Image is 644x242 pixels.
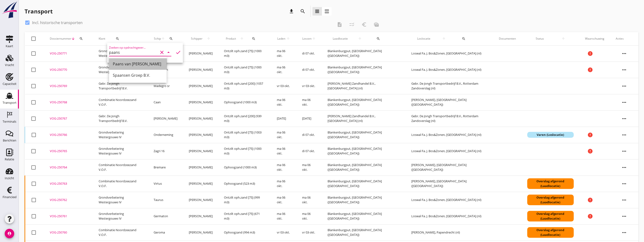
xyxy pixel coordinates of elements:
[618,112,631,125] i: more_horiz
[109,49,158,56] input: Zoeken op opdrachtgever...
[238,37,245,41] i: arrow_upward
[271,224,296,241] td: vr 03 okt.
[406,175,493,192] td: [PERSON_NAME], [GEOGRAPHIC_DATA] ([GEOGRAPHIC_DATA])
[322,78,406,94] td: [PERSON_NAME] Zandhandel B.V., [GEOGRAPHIC_DATA] (nl)
[406,110,493,127] td: Gebr. De Jongh Transportbedrijf B.V., Rotterdam Zandoverslag (nl)
[50,149,87,154] div: VOG-250765
[499,37,516,41] div: Documenten
[224,37,238,41] span: Product
[527,178,574,189] div: Overslag afgerond (Laadlocatie)
[50,198,87,202] div: VOG-250762
[271,143,296,159] td: ma 06 okt.
[587,51,593,56] i: error
[3,139,16,142] div: Berichten
[148,208,183,224] td: Germaton
[3,82,17,85] div: Capaciteit
[93,143,148,159] td: Grondverbetering Westergouwe IV
[218,192,271,208] td: Ontzilt oph.zand [75] (999 m3)
[218,127,271,143] td: Ontzilt oph.zand [75] (1003 m3)
[218,143,271,159] td: Ontzilt oph.zand [75] (1000 m3)
[322,175,406,192] td: Blankenburgput, [GEOGRAPHIC_DATA] ([GEOGRAPHIC_DATA])
[148,110,183,127] td: [PERSON_NAME]
[183,110,218,127] td: [PERSON_NAME]
[50,51,87,56] div: VOG-250771
[587,213,593,219] i: error
[93,127,148,143] td: Grondverbetering Westergouwe IV
[113,61,163,67] div: Paans van [PERSON_NAME]
[93,175,148,192] td: Combinatie Noordzeezand V.O.F.
[148,127,183,143] td: Onderneming
[277,37,286,41] span: Laden
[271,62,296,78] td: ma 06 okt.
[93,159,148,175] td: Combinatie Noordzeezand V.O.F.
[587,197,593,203] i: error
[271,208,296,224] td: ma 06 okt.
[271,192,296,208] td: ma 06 okt.
[406,159,493,175] td: [PERSON_NAME], [GEOGRAPHIC_DATA] ([GEOGRAPHIC_DATA])
[296,192,322,208] td: ma 06 okt.
[3,101,17,104] div: Transport
[376,37,380,41] i: search
[169,37,173,41] i: search
[50,165,87,170] div: VOG-250764
[50,214,87,219] div: VOG-250761
[93,224,148,241] td: Combinatie Noordzeezand V.O.F.
[328,37,353,41] span: Laadlocatie
[587,148,593,154] i: error
[148,94,183,110] td: Caan
[618,128,631,142] i: more_horiz
[1,1,18,19] img: logo-small.a267ee39.svg
[5,177,14,180] div: Inzicht
[148,224,183,241] td: Geroma
[618,210,631,223] i: more_horiz
[296,62,322,78] td: di 07 okt.
[183,46,218,62] td: [PERSON_NAME]
[618,161,631,174] i: more_horiz
[205,37,213,41] i: arrow_upward
[406,127,493,143] td: Loswal Fa. J. Bos&Zonen, [GEOGRAPHIC_DATA] (nl)
[406,143,493,159] td: Loswal Fa. J. Bos&Zonen, [GEOGRAPHIC_DATA] (nl)
[618,193,631,207] i: more_horiz
[462,37,466,41] i: search
[93,110,148,127] td: Gebr. De Jongh Transportbedrijf B.V.
[618,177,631,190] i: more_horiz
[93,94,148,110] td: Combinatie Noordzeezand V.O.F.
[296,127,322,143] td: di 07 okt.
[50,100,87,105] div: VOG-250768
[50,37,71,41] span: Dossiernummer
[25,8,53,15] div: Transport
[116,37,119,41] i: search
[296,208,322,224] td: ma 06 okt.
[296,224,322,241] td: vr 03 okt.
[436,37,452,41] i: arrow_upward
[218,46,271,62] td: Ontzilt oph.zand [75] (1000 m3)
[322,208,406,224] td: Blankenburgput, [GEOGRAPHIC_DATA] ([GEOGRAPHIC_DATA])
[113,72,163,78] div: Spaansen Groep B.V.
[218,208,271,224] td: Ontzilt oph.zand [75] (671 m3)
[3,196,17,199] div: Financieel
[411,37,436,41] span: Loslocatie
[166,50,171,55] i: arrow_drop_down
[322,46,406,62] td: Blankenburgput, [GEOGRAPHIC_DATA] ([GEOGRAPHIC_DATA])
[159,50,165,55] i: clear
[271,46,296,62] td: ma 06 okt.
[50,116,87,121] div: VOG-250767
[93,78,148,94] td: Gebr. De Jongh Transportbedrijf B.V.
[322,127,406,143] td: Blankenburgput, [GEOGRAPHIC_DATA] ([GEOGRAPHIC_DATA])
[271,159,296,175] td: ma 06 okt.
[300,8,306,14] i: search
[183,208,218,224] td: [PERSON_NAME]
[618,47,631,60] i: more_horiz
[3,120,16,123] div: Terminals
[79,37,83,41] i: search
[32,20,83,25] label: Incl. historische transporten
[148,78,183,94] td: Madegro sr
[553,37,574,41] i: arrow_upward
[183,159,218,175] td: [PERSON_NAME]
[324,8,330,14] i: view_agenda
[183,127,218,143] td: [PERSON_NAME]
[406,224,493,241] td: [PERSON_NAME], Papendrecht (nl)
[183,94,218,110] td: [PERSON_NAME]
[183,78,218,94] td: [PERSON_NAME]
[585,37,604,41] div: Waarschuwing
